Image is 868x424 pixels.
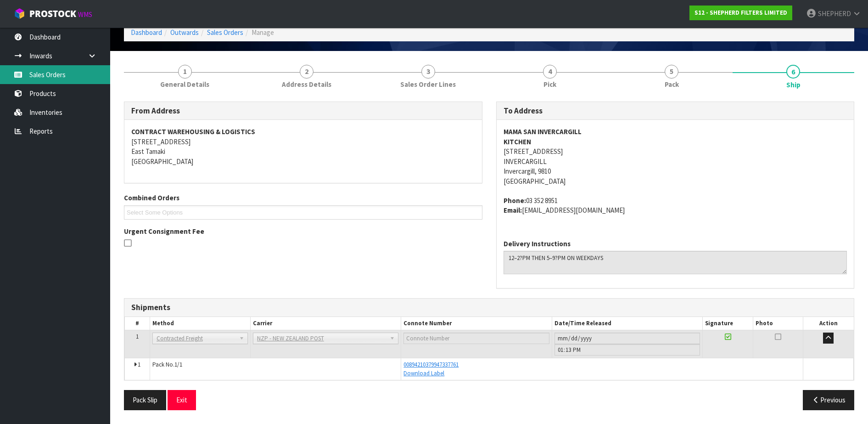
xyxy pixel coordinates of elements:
th: Signature [703,317,753,330]
th: Method [150,317,250,330]
span: 5 [665,65,678,79]
input: Connote Number [403,333,549,344]
a: Download Label [403,369,444,377]
strong: CONTRACT WAREHOUSING & LOGISTICS [131,127,255,136]
address: [STREET_ADDRESS] INVERCARGILL Invercargill, 9810 [GEOGRAPHIC_DATA] [504,127,847,186]
span: 1 [138,361,140,368]
span: General Details [160,79,209,89]
span: 1 [178,65,192,79]
th: Date/Time Released [552,317,703,330]
span: SHEPHERD [818,9,851,18]
span: Contracted Freight [157,333,235,344]
th: Photo [753,317,803,330]
span: Manage [252,28,274,37]
span: 1/1 [174,361,182,368]
span: Address Details [282,79,331,89]
span: Pick [543,79,556,89]
button: Pack Slip [124,390,166,410]
th: Connote Number [401,317,552,330]
span: 4 [543,65,557,79]
address: 03 352 8951 [EMAIL_ADDRESS][DOMAIN_NAME] [504,196,847,215]
td: Pack No. [150,358,401,380]
a: Outwards [170,28,199,37]
span: NZP - NEW ZEALAND POST [257,333,386,344]
span: Ship [124,95,854,417]
label: Urgent Consignment Fee [124,226,204,236]
span: 2 [300,65,314,79]
a: Dashboard [131,28,162,37]
label: Combined Orders [124,193,179,203]
span: Ship [786,80,801,90]
span: 6 [786,65,800,79]
strong: email [504,206,522,215]
h3: Shipments [131,303,847,312]
a: Sales Orders [207,28,243,37]
th: Action [803,317,854,330]
span: Pack [665,79,679,89]
address: [STREET_ADDRESS] East Tamaki [GEOGRAPHIC_DATA] [131,127,475,166]
span: ProStock [29,8,76,20]
span: Sales Order Lines [400,79,456,89]
strong: MAMA SAN INVERCARGILL [504,127,582,136]
h3: From Address [131,107,475,115]
strong: KITCHEN [504,137,531,146]
small: WMS [78,10,92,19]
strong: S12 - SHEPHERD FILTERS LIMITED [694,9,787,17]
span: 1 [136,333,139,340]
th: Carrier [250,317,401,330]
th: # [125,317,150,330]
h3: To Address [504,107,847,115]
a: 00894210379947337761 [403,361,459,368]
button: Exit [168,390,196,410]
span: 3 [421,65,435,79]
img: cube-alt.png [14,8,25,19]
button: Previous [803,390,854,410]
label: Delivery Instructions [504,239,571,249]
strong: phone [504,196,526,205]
